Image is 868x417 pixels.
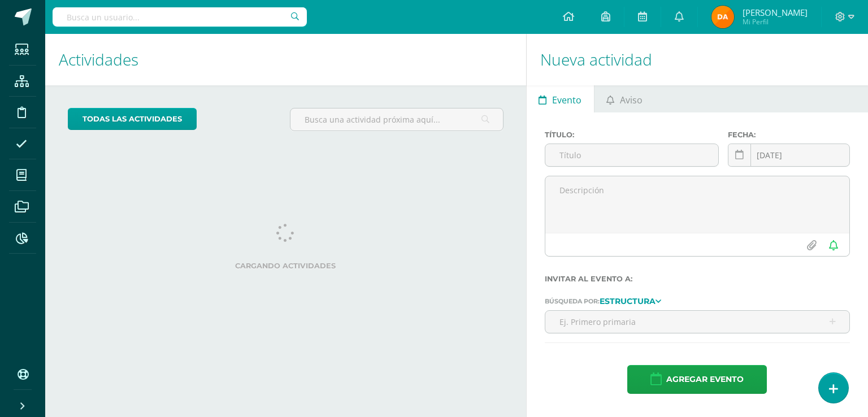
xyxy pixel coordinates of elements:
img: 82a5943632aca8211823fb2e9800a6c1.png [711,6,734,28]
span: Agregar evento [666,366,744,393]
input: Busca una actividad próxima aquí... [290,108,502,131]
span: Mi Perfil [743,17,808,27]
input: Fecha de entrega [728,144,849,166]
label: Fecha: [728,131,850,139]
label: Título: [545,131,719,139]
h1: Nueva actividad [540,34,854,85]
span: Búsqueda por: [545,297,600,305]
span: Aviso [620,86,643,114]
strong: Estructura [600,296,656,306]
input: Busca un usuario... [53,7,307,27]
a: Estructura [600,297,661,305]
a: Aviso [594,85,655,112]
label: Cargando actividades [68,262,504,270]
button: Agregar evento [627,365,767,394]
input: Ej. Primero primaria [545,311,849,333]
h1: Actividades [59,34,513,85]
a: todas las Actividades [68,108,197,130]
label: Invitar al evento a: [545,275,850,283]
span: [PERSON_NAME] [743,7,808,18]
span: Evento [552,86,581,114]
a: Evento [527,85,594,112]
input: Título [545,144,719,166]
